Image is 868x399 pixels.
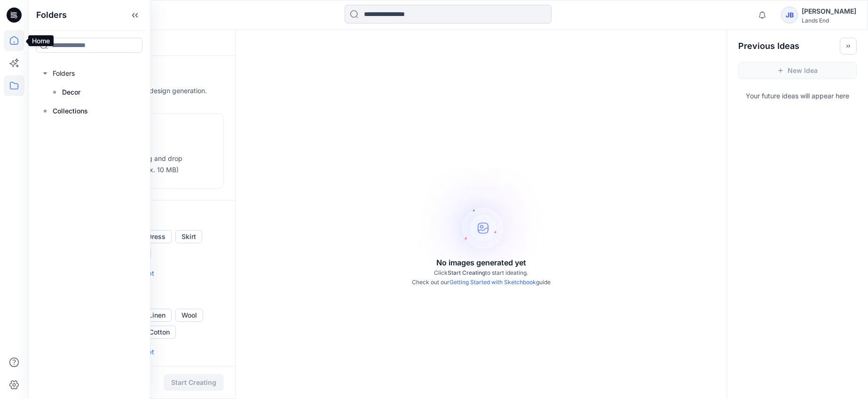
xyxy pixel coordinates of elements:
[802,6,856,17] div: [PERSON_NAME]
[781,7,798,24] div: JB
[143,326,176,339] button: Cotton
[175,230,202,243] button: Skirt
[53,105,88,117] p: Collections
[62,87,80,98] p: Decor
[175,309,203,322] button: Wool
[450,279,536,286] a: Getting Started with Sketchbook
[141,230,172,243] button: Dress
[412,268,551,287] p: Click to start ideating. Check out our guide
[738,40,799,52] h2: Previous Ideas
[802,17,856,24] div: Lands End
[840,38,857,55] button: Toggle idea bar
[436,257,526,268] p: No images generated yet
[448,269,485,276] span: Start Creating
[727,87,868,102] p: Your future ideas will appear here
[142,309,172,322] button: Linen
